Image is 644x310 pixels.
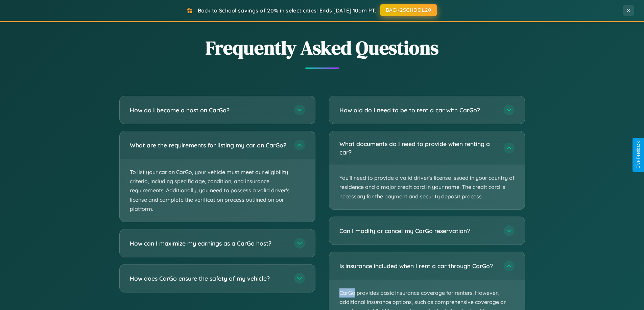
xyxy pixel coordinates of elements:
[380,4,437,16] button: BACK2SCHOOL20
[130,274,287,283] h3: How does CarGo ensure the safety of my vehicle?
[130,141,287,149] h3: What are the requirements for listing my car on CarGo?
[198,7,376,14] span: Back to School savings of 20% in select cities! Ends [DATE] 10am PT.
[130,106,287,114] h3: How do I become a host on CarGo?
[120,159,315,222] p: To list your car on CarGo, your vehicle must meet our eligibility criteria, including specific ag...
[329,165,525,209] p: You'll need to provide a valid driver's license issued in your country of residence and a major c...
[339,106,497,114] h3: How old do I need to be to rent a car with CarGo?
[339,140,497,156] h3: What documents do I need to provide when renting a car?
[130,239,287,248] h3: How can I maximize my earnings as a CarGo host?
[119,35,525,61] h2: Frequently Asked Questions
[339,227,497,235] h3: Can I modify or cancel my CarGo reservation?
[636,141,641,169] div: Give Feedback
[339,262,497,270] h3: Is insurance included when I rent a car through CarGo?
